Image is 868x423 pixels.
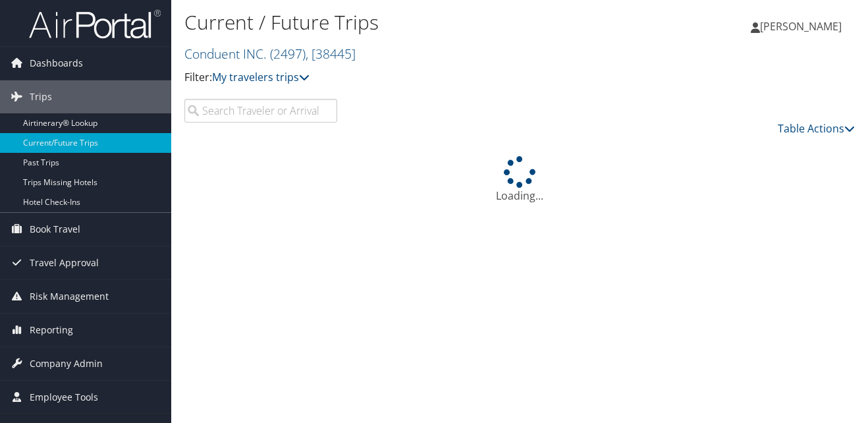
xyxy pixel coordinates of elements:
[30,47,83,80] span: Dashboards
[30,80,52,113] span: Trips
[30,246,99,279] span: Travel Approval
[184,69,632,86] p: Filter:
[306,45,356,63] span: , [ 38445 ]
[184,45,356,63] a: Conduent INC.
[184,9,632,36] h1: Current / Future Trips
[760,19,842,34] span: [PERSON_NAME]
[30,213,80,246] span: Book Travel
[30,280,109,313] span: Risk Management
[184,156,855,204] div: Loading...
[778,121,855,136] a: Table Actions
[30,347,103,380] span: Company Admin
[30,314,73,347] span: Reporting
[751,7,855,46] a: [PERSON_NAME]
[270,45,306,63] span: ( 2497 )
[212,70,310,84] a: My travelers trips
[29,9,161,40] img: airportal-logo.png
[30,381,98,414] span: Employee Tools
[184,99,337,123] input: Search Traveler or Arrival City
